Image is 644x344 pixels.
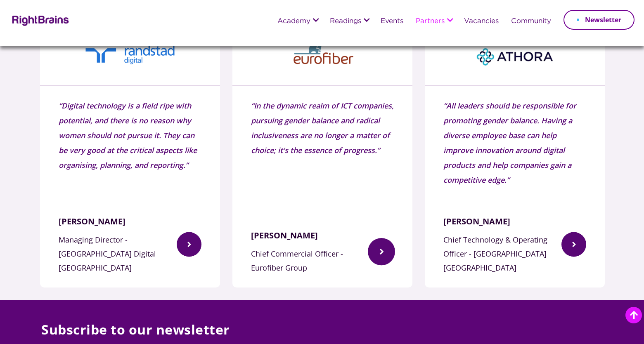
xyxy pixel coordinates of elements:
[416,18,445,25] a: Partners
[251,228,361,243] span: [PERSON_NAME]
[232,26,412,288] a: In the dynamic realm of ICT companies, pursuing gender balance and radical inclusiveness are no l...
[443,98,586,187] q: All leaders should be responsible for promoting gender balance. Having a diverse employee base ca...
[381,18,403,25] a: Events
[330,18,361,25] a: Readings
[251,249,343,273] span: Chief Commercial Officer - Eurofiber Group
[59,235,156,273] span: Managing Director - [GEOGRAPHIC_DATA] Digital [GEOGRAPHIC_DATA]
[425,26,605,288] a: All leaders should be responsible for promoting gender balance. Having a diverse employee base ca...
[59,98,201,172] q: Digital technology is a field ripe with potential, and there is no reason why women should not pu...
[251,98,394,158] q: In the dynamic realm of ICT companies, pursuing gender balance and radical inclusiveness are no l...
[443,214,553,229] span: [PERSON_NAME]
[59,214,168,229] span: [PERSON_NAME]
[40,26,220,288] a: Digital technology is a field ripe with potential, and there is no reason why women should not pu...
[9,14,69,26] img: Rightbrains
[464,18,499,25] a: Vacancies
[443,235,547,273] span: Chief Technology & Operating Officer - [GEOGRAPHIC_DATA] [GEOGRAPHIC_DATA]
[277,18,310,25] a: Academy
[563,10,635,30] a: Newsletter
[511,18,551,25] a: Community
